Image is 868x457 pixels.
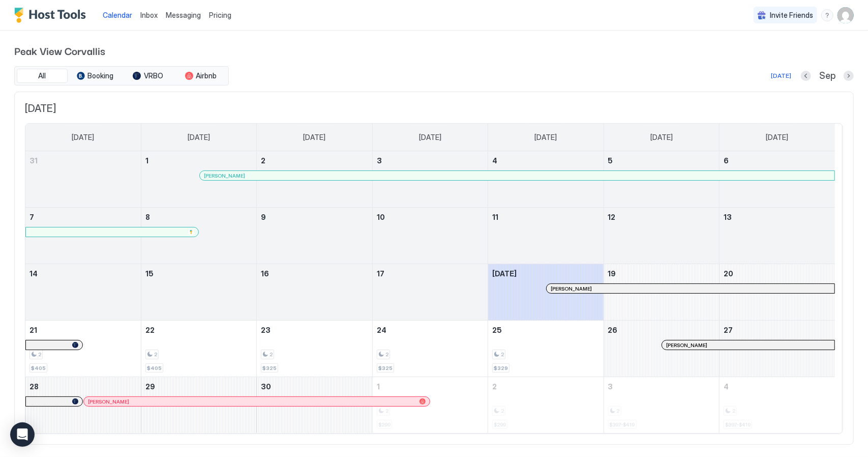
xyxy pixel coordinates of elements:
span: $329 [494,365,508,372]
button: Airbnb [175,69,226,83]
a: Saturday [756,124,799,151]
button: [DATE] [769,70,793,82]
span: 27 [724,326,733,334]
div: Host Tools Logo [14,8,91,23]
div: User profile [837,7,854,23]
span: 5 [608,156,613,165]
a: August 31, 2025 [25,151,141,170]
span: [DATE] [188,133,210,142]
a: October 1, 2025 [373,377,488,396]
span: All [39,71,46,80]
a: September 9, 2025 [257,208,372,226]
a: Tuesday [293,124,336,151]
span: 4 [724,382,729,391]
td: September 3, 2025 [372,151,488,208]
span: 8 [145,213,150,221]
span: 17 [377,269,384,278]
a: September 7, 2025 [25,208,141,226]
span: Messaging [166,11,201,19]
td: September 15, 2025 [141,264,256,321]
td: September 7, 2025 [25,208,141,264]
span: Invite Friends [770,11,813,20]
div: Open Intercom Messenger [10,422,35,447]
a: September 15, 2025 [141,264,256,283]
a: September 8, 2025 [141,208,256,226]
div: menu [821,9,833,21]
span: 20 [724,269,733,278]
td: September 12, 2025 [604,208,719,264]
td: September 6, 2025 [720,151,835,208]
span: $405 [147,365,162,372]
span: 1 [145,156,148,165]
td: October 4, 2025 [720,377,835,434]
td: September 20, 2025 [720,264,835,321]
span: [DATE] [72,133,94,142]
a: September 5, 2025 [604,151,719,170]
span: [DATE] [304,133,326,142]
span: 19 [608,269,616,278]
a: Thursday [524,124,567,151]
td: September 22, 2025 [141,321,256,377]
span: 1 [377,382,380,391]
td: September 9, 2025 [257,208,372,264]
a: Messaging [166,10,201,20]
span: 21 [29,326,37,334]
div: [PERSON_NAME] [88,398,426,405]
span: Sep [819,70,835,82]
a: September 4, 2025 [488,151,603,170]
a: September 23, 2025 [257,321,372,339]
a: September 30, 2025 [257,377,372,396]
div: tab-group [14,66,229,85]
a: Sunday [62,124,104,151]
span: 2 [385,351,388,358]
a: September 18, 2025 [488,264,603,283]
td: September 11, 2025 [488,208,604,264]
a: September 14, 2025 [25,264,141,283]
span: 16 [261,269,269,278]
a: September 10, 2025 [373,208,488,226]
td: September 16, 2025 [257,264,372,321]
a: September 17, 2025 [373,264,488,283]
a: September 22, 2025 [141,321,256,339]
button: Previous month [801,71,811,81]
span: 13 [724,213,732,221]
span: [DATE] [25,102,843,115]
span: $325 [262,365,277,372]
span: [DATE] [766,133,789,142]
span: 2 [261,156,265,165]
span: 10 [377,213,385,221]
td: September 18, 2025 [488,264,604,321]
td: September 19, 2025 [604,264,719,321]
span: [PERSON_NAME] [204,173,245,179]
div: [DATE] [771,71,791,80]
span: 15 [145,269,154,278]
span: 29 [145,382,155,391]
a: September 11, 2025 [488,208,603,226]
td: October 3, 2025 [604,377,719,434]
span: 2 [154,351,157,358]
span: Inbox [140,11,158,19]
span: 28 [29,382,39,391]
span: 2 [492,382,497,391]
td: September 4, 2025 [488,151,604,208]
span: Airbnb [196,71,217,80]
span: $325 [378,365,393,372]
td: September 10, 2025 [372,208,488,264]
td: September 24, 2025 [372,321,488,377]
td: September 28, 2025 [25,377,141,434]
a: September 26, 2025 [604,321,719,339]
div: [PERSON_NAME] [551,285,830,292]
td: September 30, 2025 [257,377,372,434]
span: 7 [29,213,34,221]
span: 2 [501,351,504,358]
span: 3 [608,382,613,391]
a: September 13, 2025 [720,208,835,226]
span: Peak View Corvallis [14,43,854,58]
span: 24 [377,326,386,334]
span: 12 [608,213,616,221]
span: VRBO [144,71,163,80]
span: 25 [492,326,502,334]
span: 9 [261,213,266,221]
a: September 20, 2025 [720,264,835,283]
td: September 23, 2025 [257,321,372,377]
